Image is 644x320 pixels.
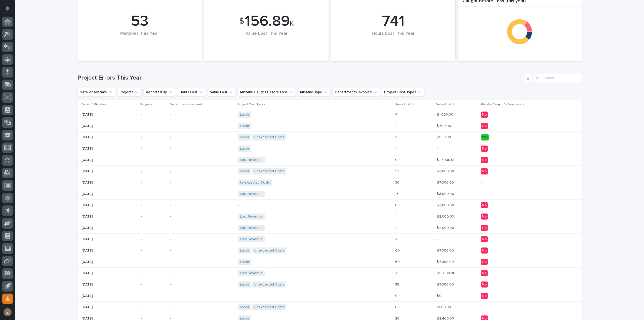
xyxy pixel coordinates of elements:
p: - [170,237,234,241]
p: $ 500.00 [437,304,452,309]
tr: [DATE]--Unexpected Costs 3030 $ 7,000.00$ 7,000.00 - [77,177,582,188]
button: Mistake Caught Before Loss [238,88,296,96]
p: $ 2,000.00 [437,214,455,219]
a: Lost Revenue [240,215,263,219]
p: - [141,158,166,162]
div: No [481,270,488,276]
tr: [DATE]---66 $ 2,000.00$ 2,000.00 No [77,200,582,211]
div: Value Lost This Year [213,31,320,47]
p: 4 [395,236,398,241]
p: 45 [395,270,400,275]
p: [DATE] [82,305,137,309]
p: - [170,226,234,230]
div: No [481,259,488,265]
a: Unexpected Costs [254,305,284,309]
p: $ 3,000.00 [437,191,455,196]
p: Project Cost Types [237,102,265,107]
p: [DATE] [82,158,137,162]
input: Search [534,74,582,82]
tr: [DATE]--Lost Revenue 44 -- No [77,234,582,245]
p: Date of Mistake [82,102,105,107]
div: 741 [340,12,447,30]
p: - [141,282,166,287]
p: - [141,113,166,117]
a: Unexpected Costs [254,169,284,173]
tr: [DATE]--Lost Revenue 11 $ 2,000.00$ 2,000.00 No [77,211,582,222]
p: - [141,203,166,207]
p: [DATE] [82,169,137,173]
p: 10 [395,168,400,173]
button: Date of Mistake [77,88,115,96]
p: 6 [395,304,398,309]
p: $ 7,000.00 [437,247,455,253]
p: 30 [395,180,400,185]
p: 4 [395,225,398,230]
p: $ 7,000.00 [437,281,455,287]
p: Departments Involved [170,102,202,107]
p: 1 [395,214,397,219]
a: Labor [240,260,249,264]
button: Notifications [2,3,13,14]
tr: [DATE]--Labor 6060 $ 7,000.00$ 7,000.00 No [77,256,582,267]
p: $ 3,000.00 [437,168,455,173]
p: - [141,215,166,219]
p: - [170,192,234,196]
p: [DATE] [82,135,137,139]
div: No [481,202,488,208]
p: Value Lost [436,102,451,107]
button: Project Cost Types [382,88,424,96]
div: No [481,293,488,299]
a: Lost Revenue [240,158,263,162]
a: Unexpected Costs [254,248,284,253]
p: - [141,181,166,185]
span: K [290,20,294,27]
tr: [DATE]--Labor Unexpected Costs 1010 $ 3,000.00$ 3,000.00 No [77,166,582,177]
tr: [DATE]--Labor 44 $ 700.00$ 700.00 No [77,120,582,132]
div: No [481,214,488,220]
p: - [141,192,166,196]
p: - [170,135,234,139]
p: - [141,124,166,128]
p: $ 700.00 [437,123,452,128]
p: $ 10,000.00 [437,157,457,162]
tr: [DATE]--Lost Revenue 1515 $ 3,000.00$ 3,000.00 - [77,188,582,200]
p: 85 [395,281,400,287]
p: Hours Lost [395,102,410,107]
h1: Project Errors This Year [77,74,522,82]
a: Unexpected Costs [240,181,270,185]
p: - [170,282,234,287]
tr: [DATE]--Lost Revenue 4545 $ 13,000.00$ 13,000.00 No [77,267,582,279]
p: - [170,181,234,185]
p: 60 [395,259,401,264]
a: Labor [240,135,249,139]
button: Mistake Type [298,88,331,96]
p: 0 [395,293,398,298]
p: [DATE] [82,124,137,128]
p: [DATE] [82,271,137,275]
p: - [141,294,166,298]
a: Labor [240,113,249,117]
a: Labor [240,248,249,253]
button: Projects [117,88,142,96]
p: - [170,294,234,298]
p: - [170,215,234,219]
p: - [481,181,569,185]
a: Unexpected Costs [254,282,284,287]
p: $ 13,000.00 [437,270,456,275]
p: [DATE] [82,226,137,230]
a: Lost Revenue [240,237,263,241]
tr: [DATE]--Labor Unexpected Costs 66 $ 500.00$ 500.00 - [77,301,582,313]
p: - [437,236,439,241]
tr: [DATE]---00 $ 0$ 0 No [77,290,582,301]
button: Hours Lost [177,88,206,96]
p: - [395,146,397,151]
p: - [170,271,234,275]
p: $ 1,000.00 [437,112,454,117]
div: No [481,225,488,231]
p: $ 7,000.00 [437,259,455,264]
span: $ [239,17,244,26]
div: Hours Lost This Year [340,31,447,47]
div: No [481,247,488,254]
tr: [DATE]--Labor Unexpected Costs 6060 $ 7,000.00$ 7,000.00 No [77,245,582,256]
p: [DATE] [82,215,137,219]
